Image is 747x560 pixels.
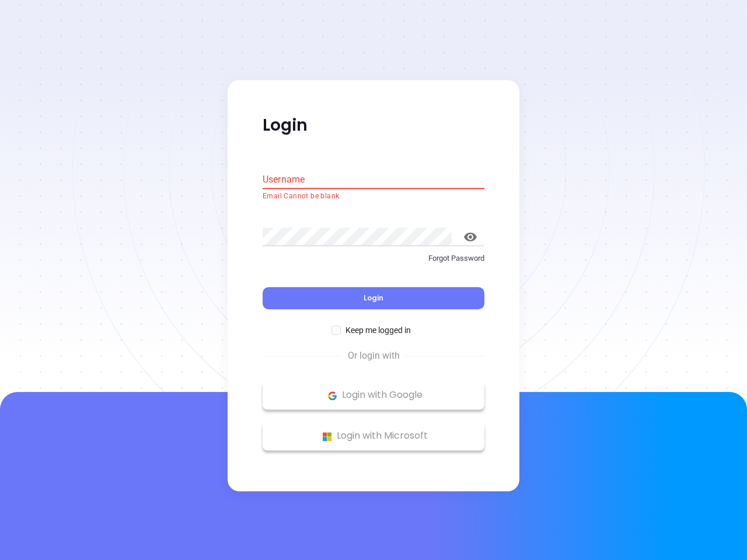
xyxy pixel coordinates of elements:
p: Login [263,115,484,136]
p: Forgot Password [263,253,484,264]
span: Keep me logged in [341,324,416,337]
p: Login with Microsoft [268,428,479,445]
img: Google Logo [325,388,340,403]
span: Login [364,293,383,303]
button: Microsoft Logo Login with Microsoft [263,422,484,451]
button: Login [263,288,484,310]
p: Email Cannot be blank [263,191,484,202]
a: Forgot Password [263,253,484,274]
button: Google Logo Login with Google [263,381,484,410]
button: toggle password visibility [456,223,484,251]
span: Or login with [342,349,406,363]
img: Microsoft Logo [320,429,334,444]
p: Login with Google [268,387,479,404]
